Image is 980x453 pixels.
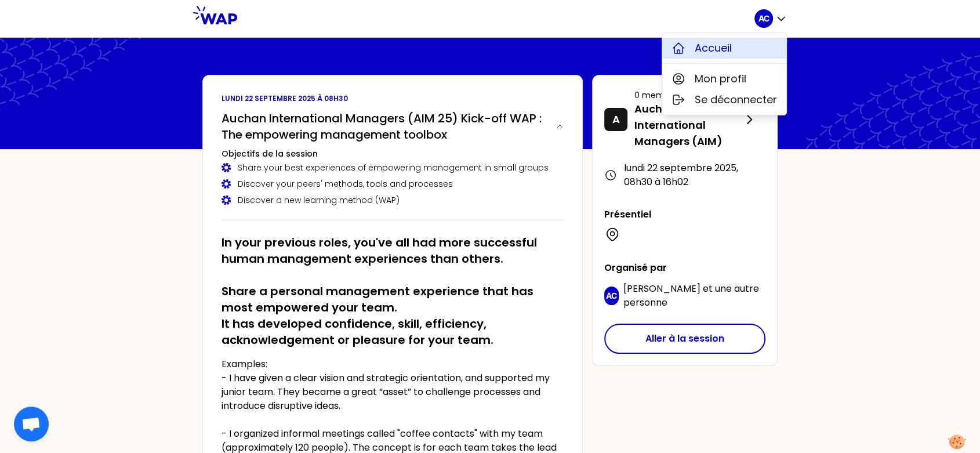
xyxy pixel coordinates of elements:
[222,110,546,143] h2: Auchan International Managers (AIM 25) Kick-off WAP : The empowering management toolbox
[612,111,620,128] p: A
[758,13,770,24] p: AC
[222,234,564,348] h2: In your previous roles, you've all had more successful human management experiences than others. ...
[14,407,49,441] a: Ouvrir le chat
[623,282,700,295] span: [PERSON_NAME]
[604,261,765,275] p: Organisé par
[222,94,564,103] p: lundi 22 septembre 2025 à 08h30
[695,71,746,87] span: Mon profil
[222,148,564,160] h3: Objectifs de la session
[623,282,765,310] p: et
[604,208,765,222] p: Présentiel
[662,32,787,115] div: AC
[634,89,742,101] p: 0 membre
[695,92,777,108] span: Se déconnecter
[222,194,564,206] div: Discover a new learning method (WAP)
[623,282,759,309] span: une autre personne
[222,178,564,190] div: Discover your peers' methods, tools and processes
[695,40,732,56] span: Accueil
[222,110,564,143] button: Auchan International Managers (AIM 25) Kick-off WAP : The empowering management toolbox
[222,162,564,173] div: Share your best experiences of empowering management in small groups
[604,161,765,189] div: lundi 22 septembre 2025 , 08h30 à 16h02
[754,9,787,28] button: AC
[634,101,742,150] p: Auchan International Managers (AIM)
[604,324,765,354] button: Aller à la session
[606,290,617,302] p: AC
